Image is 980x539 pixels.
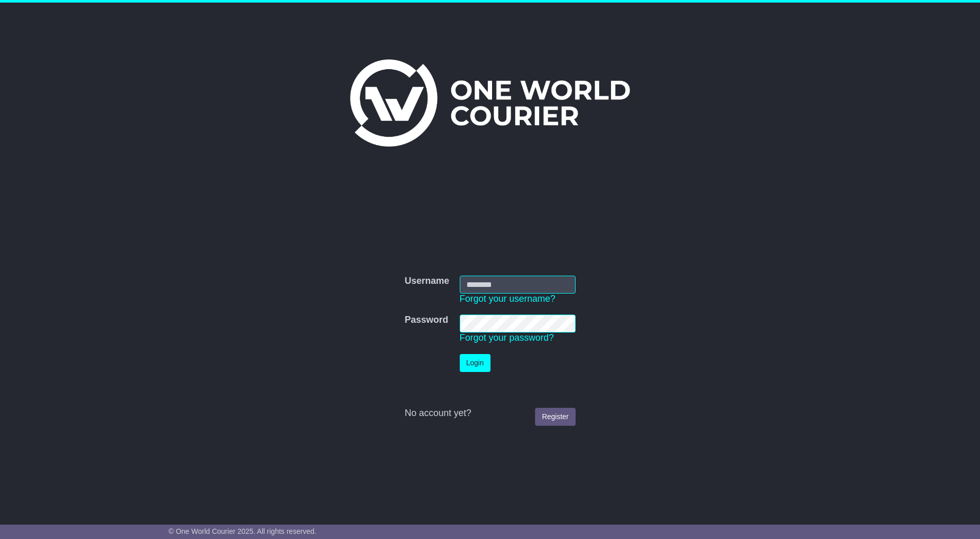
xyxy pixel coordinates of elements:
a: Forgot your password? [460,333,554,343]
label: Username [404,276,449,287]
button: Login [460,354,491,372]
span: © One World Courier 2025. All rights reserved. [169,527,317,535]
a: Forgot your username? [460,294,556,304]
label: Password [404,315,448,326]
div: No account yet? [404,408,575,419]
img: One World [350,59,630,147]
a: Register [535,408,575,426]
